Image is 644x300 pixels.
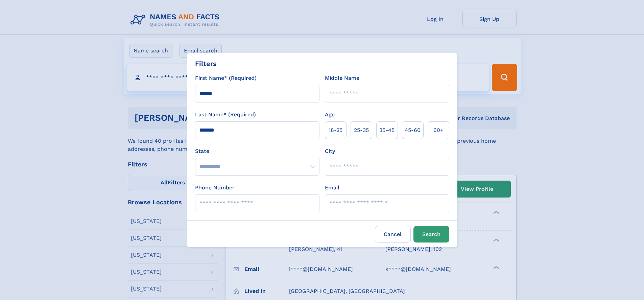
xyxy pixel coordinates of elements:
[354,126,369,134] span: 25‑35
[325,111,335,119] label: Age
[405,126,421,134] span: 45‑60
[195,59,217,69] div: Filters
[325,147,335,155] label: City
[325,184,339,192] label: Email
[433,126,444,134] span: 60+
[329,126,342,134] span: 18‑25
[195,184,235,192] label: Phone Number
[325,74,359,82] label: Middle Name
[195,147,319,155] label: State
[375,226,411,243] label: Cancel
[413,226,449,243] button: Search
[195,74,257,82] label: First Name* (Required)
[379,126,395,134] span: 35‑45
[195,111,256,119] label: Last Name* (Required)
